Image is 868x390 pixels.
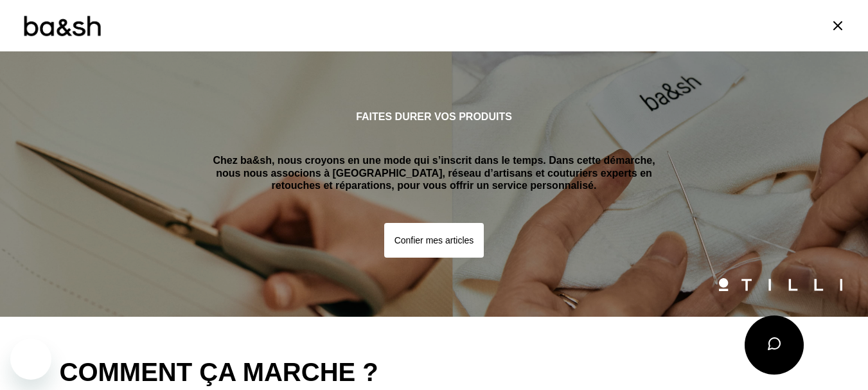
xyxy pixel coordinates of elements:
[10,339,51,380] iframe: Bouton de lancement de la fenêtre de messagerie
[60,358,809,386] h2: Comment ça marche ?
[384,223,484,258] button: Confier mes articles
[356,111,512,123] h1: Faites durer vos produits
[22,14,102,38] img: Logo ba&sh by Tilli
[208,154,660,191] p: Chez ba&sh, nous croyons en une mode qui s’inscrit dans le temps. Dans cette démarche, nous nous ...
[719,278,842,291] img: Logo Tilli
